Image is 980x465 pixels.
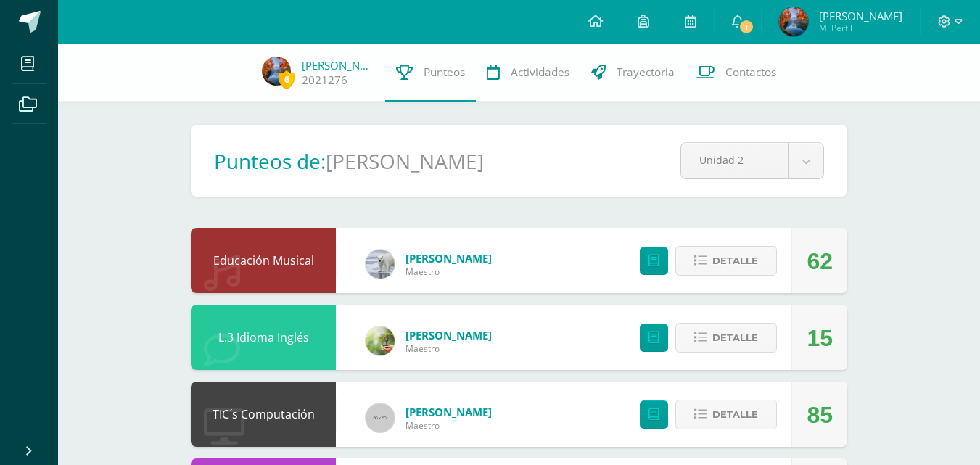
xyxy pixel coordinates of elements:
[675,246,777,276] button: Detalle
[699,143,770,177] span: Unidad 2
[807,382,833,448] div: 85
[424,65,465,80] span: Punteos
[326,147,484,175] h1: [PERSON_NAME]
[617,65,675,80] span: Trayectoria
[685,44,787,102] a: Contactos
[405,342,492,355] span: Maestro
[725,65,776,80] span: Contactos
[279,70,295,89] span: 6
[712,401,758,428] span: Detalle
[807,305,833,371] div: 15
[712,324,758,351] span: Detalle
[366,250,395,279] img: bb12ee73cbcbadab578609fc3959b0d5.png
[405,251,492,266] span: [PERSON_NAME]
[779,7,808,36] img: 1e1d9445a99b2f04129867a1628ff1b3.png
[580,44,685,102] a: Trayectoria
[302,73,347,88] a: 2021276
[366,326,395,355] img: a5ec97171129a96b385d3d847ecf055b.png
[681,143,823,178] a: Unidad 2
[405,266,492,278] span: Maestro
[405,405,492,419] span: [PERSON_NAME]
[738,19,754,35] span: 1
[405,328,492,342] span: [PERSON_NAME]
[405,419,492,432] span: Maestro
[366,403,395,432] img: 60x60
[191,228,336,293] div: Educación Musical
[385,44,476,102] a: Punteos
[191,305,336,370] div: L.3 Idioma Inglés
[819,22,902,34] span: Mi Perfil
[476,44,580,102] a: Actividades
[675,400,777,429] button: Detalle
[712,247,758,274] span: Detalle
[262,57,291,86] img: 1e1d9445a99b2f04129867a1628ff1b3.png
[214,147,326,175] h1: Punteos de:
[302,58,374,73] a: [PERSON_NAME]
[191,382,336,447] div: TIC´s Computación
[819,9,902,23] span: [PERSON_NAME]
[511,65,569,80] span: Actividades
[675,323,777,353] button: Detalle
[807,229,833,294] div: 62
